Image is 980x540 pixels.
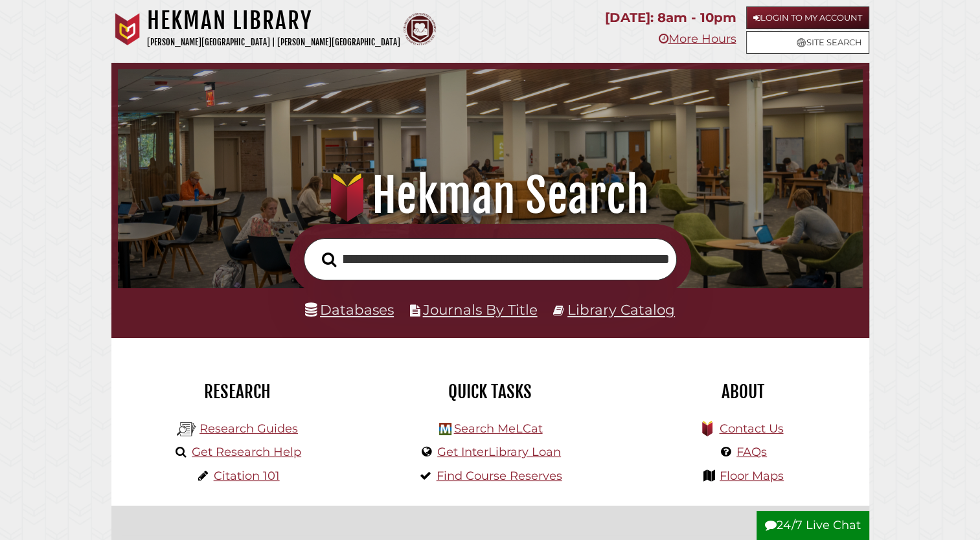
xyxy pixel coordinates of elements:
a: FAQs [736,445,767,459]
a: Citation 101 [214,469,280,483]
a: Find Course Reserves [437,469,562,483]
a: Research Guides [199,422,298,436]
h1: Hekman Library [147,6,400,35]
a: Databases [305,301,394,318]
h1: Hekman Search [132,167,848,224]
p: [DATE]: 8am - 10pm [605,6,736,29]
a: Site Search [746,31,869,54]
a: More Hours [658,32,736,46]
p: [PERSON_NAME][GEOGRAPHIC_DATA] | [PERSON_NAME][GEOGRAPHIC_DATA] [147,35,400,50]
h2: Research [121,381,354,403]
a: Search MeLCat [453,422,542,436]
a: Library Catalog [567,301,675,318]
img: Hekman Library Logo [439,423,451,435]
a: Get InterLibrary Loan [437,445,561,459]
a: Journals By Title [423,301,538,318]
i: Search [322,251,336,267]
a: Floor Maps [720,469,784,483]
h2: About [626,381,860,403]
a: Login to My Account [746,6,869,29]
button: Search [315,249,343,271]
img: Calvin University [111,13,144,45]
img: Hekman Library Logo [177,420,196,439]
h2: Quick Tasks [374,381,607,403]
a: Get Research Help [192,445,301,459]
a: Contact Us [719,422,783,436]
img: Calvin Theological Seminary [404,13,436,45]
